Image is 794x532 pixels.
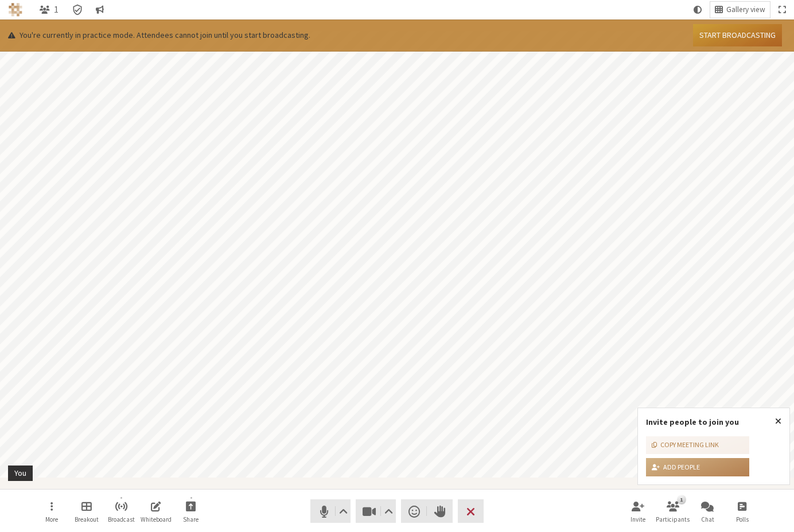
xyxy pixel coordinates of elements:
[726,496,758,527] button: Open poll
[183,516,198,523] span: Share
[427,499,453,523] button: Raise hand
[630,516,645,523] span: Invite
[646,417,739,427] label: Invite people to join you
[622,496,654,527] button: Invite participants (⌘+Shift+I)
[36,496,68,527] button: Open menu
[689,2,706,18] button: Using system theme
[691,496,723,527] button: Open chat
[677,495,686,504] div: 1
[646,436,749,455] button: Copy meeting link
[141,516,172,523] span: Whiteboard
[45,516,58,523] span: More
[71,496,103,527] button: Manage Breakout Rooms
[726,6,765,14] span: Gallery view
[108,516,135,523] span: Broadcast
[92,2,109,18] button: Conversation
[767,408,789,435] button: Close popover
[382,499,396,523] button: Video setting
[140,496,172,527] button: Open shared whiteboard
[336,499,350,523] button: Audio settings
[458,499,484,523] button: End or leave meeting
[701,516,714,523] span: Chat
[652,440,719,450] div: Copy meeting link
[774,2,790,18] button: Fullscreen
[736,516,749,523] span: Polls
[10,467,30,479] div: You
[401,499,427,523] button: Send a reaction
[75,516,99,523] span: Breakout
[356,499,396,523] button: Stop video (⌘+Shift+V)
[646,458,749,476] button: Add people
[105,496,137,527] button: Start broadcast
[8,29,310,41] p: You're currently in practice mode. Attendees cannot join until you start broadcasting.
[310,499,351,523] button: Mute (⌘+Shift+A)
[710,2,770,18] button: Change layout
[693,24,782,46] button: Start broadcasting
[35,2,64,18] button: Open participant list
[54,5,59,14] span: 1
[657,496,689,527] button: Open participant list
[656,516,690,523] span: Participants
[67,2,87,18] div: Meeting details Encryption enabled
[9,3,22,17] img: Iotum
[175,496,207,527] button: Start sharing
